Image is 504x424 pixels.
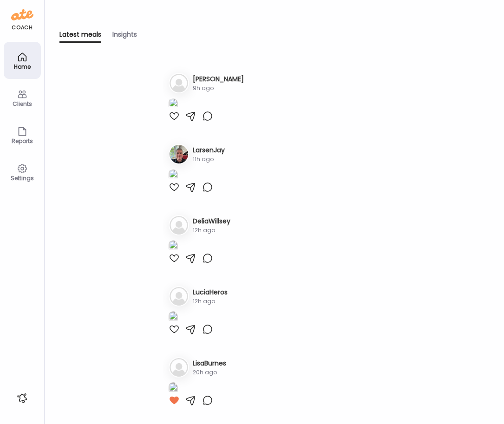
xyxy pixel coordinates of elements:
[170,216,188,235] img: bg-avatar-default.svg
[193,84,244,92] div: 9h ago
[193,145,225,155] h3: LarsenJay
[193,368,226,377] div: 20h ago
[170,358,188,377] img: bg-avatar-default.svg
[59,30,101,43] div: Latest meals
[169,311,178,324] img: images%2F1qYfsqsWO6WAqm9xosSfiY0Hazg1%2F9GfxF8oD3FhAvsRBdRlj%2FmnnPyyiX6jeTwPmR2IRY_1080
[193,359,226,368] h3: LisaBurnes
[112,30,137,43] div: Insights
[193,287,228,297] h3: LuciaHeros
[170,287,188,306] img: bg-avatar-default.svg
[169,382,178,395] img: images%2F14YwdST0zVTSBa9Pc02PT7cAhhp2%2Fb8h6nuwPMnOnKZfKTIjO%2F723pNCb9I86FqtUadGlA_1080
[6,175,39,181] div: Settings
[169,169,178,182] img: images%2FpQclOzuQ2uUyIuBETuyLXmhsmXz1%2FmF3Nsn3mjcwvR8gk2XGr%2Fx5GvLym15tBboZLmwq2Z_1080
[6,101,39,107] div: Clients
[193,155,225,163] div: 11h ago
[6,64,39,70] div: Home
[170,145,188,163] img: avatars%2FpQclOzuQ2uUyIuBETuyLXmhsmXz1
[193,74,244,84] h3: [PERSON_NAME]
[169,98,178,111] img: images%2FIrNJUawwUnOTYYdIvOBtlFt5cGu2%2FmvLI7e9HIoV81U5KVcRV%2FZvrc98e63F0pbqFMCBoh_1080
[12,24,33,32] div: coach
[193,226,230,235] div: 12h ago
[6,138,39,144] div: Reports
[193,297,228,306] div: 12h ago
[193,216,230,226] h3: DeliaWillsey
[11,7,33,22] img: ate
[170,74,188,92] img: bg-avatar-default.svg
[169,240,178,253] img: images%2FGHdhXm9jJtNQdLs9r9pbhWu10OF2%2FJiYwzCxjOveyS59W2TQ9%2Fjmw7G5bt7ew2toF2b1gi_1080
